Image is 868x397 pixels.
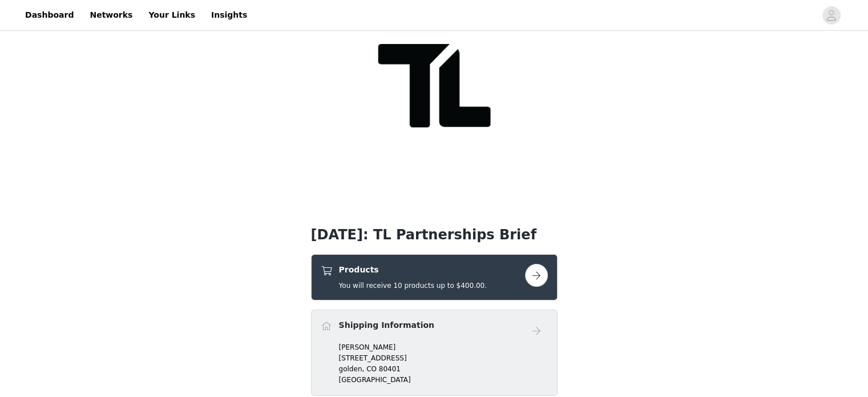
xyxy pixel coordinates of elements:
[339,353,548,363] p: [STREET_ADDRESS]
[339,342,548,352] p: [PERSON_NAME]
[204,2,254,28] a: Insights
[366,365,377,373] span: CO
[311,224,558,245] h1: [DATE]: TL Partnerships Brief
[83,2,139,28] a: Networks
[339,264,487,276] h4: Products
[339,319,434,331] h4: Shipping Information
[339,375,548,385] p: [GEOGRAPHIC_DATA]
[379,365,401,373] span: 80401
[18,2,80,28] a: Dashboard
[339,365,365,373] span: golden,
[311,254,558,300] div: Products
[142,2,202,28] a: Your Links
[339,280,487,291] h5: You will receive 10 products up to $400.00.
[826,6,837,25] div: avatar
[311,310,558,396] div: Shipping Information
